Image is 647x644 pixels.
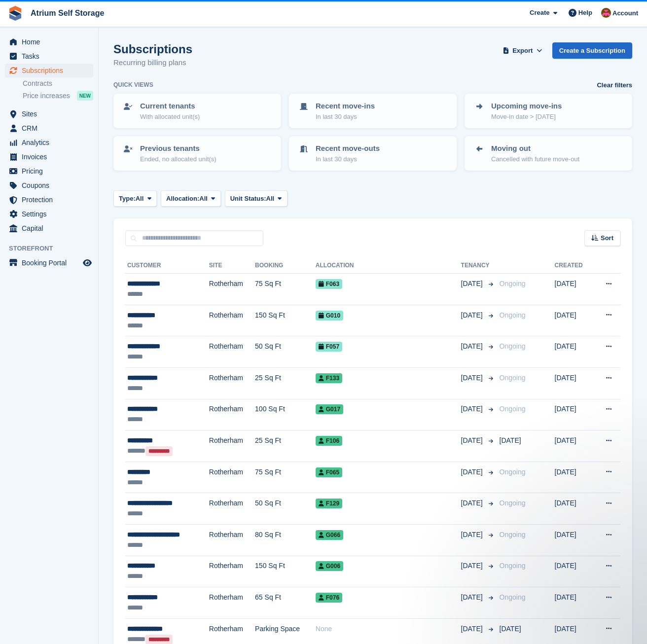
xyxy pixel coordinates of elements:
td: 75 Sq Ft [255,462,316,493]
span: Analytics [22,136,81,149]
td: 50 Sq Ft [255,493,316,525]
a: menu [5,150,93,164]
span: Ongoing [500,499,526,507]
span: Subscriptions [22,64,81,77]
p: Recent move-outs [316,143,380,154]
span: F076 [316,593,342,603]
img: Mark Rhodes [601,8,611,18]
span: Capital [22,221,81,235]
td: [DATE] [555,399,593,430]
h1: Subscriptions [113,42,192,56]
a: Recent move-outs In last 30 days [290,137,456,170]
span: [DATE] [461,279,485,289]
span: [DATE] [461,404,485,414]
a: menu [5,49,93,63]
td: 150 Sq Ft [255,305,316,336]
th: Created [555,258,593,274]
span: All [266,194,275,204]
span: Price increases [23,91,70,101]
span: F057 [316,342,342,352]
td: [DATE] [555,430,593,462]
span: CRM [22,121,81,135]
span: All [136,194,144,204]
span: Create [530,8,549,18]
a: Create a Subscription [552,42,632,59]
p: In last 30 days [316,112,375,122]
span: [DATE] [461,561,485,571]
a: menu [5,121,93,135]
div: None [316,624,461,634]
td: [DATE] [555,493,593,525]
span: Ongoing [500,593,526,601]
span: Ongoing [500,280,526,287]
span: [DATE] [461,530,485,540]
span: [DATE] [461,310,485,321]
span: Invoices [22,150,81,164]
a: menu [5,193,93,207]
span: G017 [316,404,343,414]
span: [DATE] [461,467,485,477]
span: [DATE] [500,436,521,444]
td: [DATE] [555,274,593,305]
span: Ongoing [500,405,526,413]
span: F133 [316,373,342,383]
th: Site [209,258,255,274]
td: Rotherham [209,399,255,430]
p: Recurring billing plans [113,57,192,69]
button: Export [501,42,544,59]
span: G010 [316,311,343,321]
span: F063 [316,279,342,289]
span: Storefront [9,244,98,253]
span: F106 [316,436,342,446]
img: stora-icon-8386f47178a22dfd0bd8f6a31ec36ba5ce8667c1dd55bd0f319d3a0aa187defe.svg [8,6,23,21]
p: Current tenants [140,101,200,112]
button: Unit Status: All [225,190,288,207]
td: 25 Sq Ft [255,430,316,462]
span: Pricing [22,164,81,178]
td: Rotherham [209,336,255,368]
span: Home [22,35,81,49]
td: 25 Sq Ft [255,367,316,399]
a: menu [5,179,93,192]
span: Type: [119,194,136,204]
a: menu [5,164,93,178]
span: Protection [22,193,81,207]
span: [DATE] [461,341,485,352]
span: F129 [316,499,342,508]
span: [DATE] [461,624,485,634]
span: Help [578,8,592,18]
span: Ongoing [500,468,526,476]
td: [DATE] [555,367,593,399]
th: Customer [125,258,209,274]
th: Allocation [316,258,461,274]
p: With allocated unit(s) [140,112,200,122]
td: [DATE] [555,305,593,336]
span: Ongoing [500,531,526,538]
p: Upcoming move-ins [491,101,562,112]
a: Current tenants With allocated unit(s) [114,95,280,127]
td: 65 Sq Ft [255,587,316,619]
span: Ongoing [500,374,526,382]
p: Recent move-ins [316,101,375,112]
a: Clear filters [597,80,632,90]
a: menu [5,256,93,270]
span: G006 [316,561,343,571]
td: 75 Sq Ft [255,274,316,305]
span: Ongoing [500,342,526,350]
a: Previous tenants Ended, no allocated unit(s) [114,137,280,170]
td: [DATE] [555,556,593,587]
span: Sort [601,233,613,243]
span: F065 [316,467,342,477]
span: Booking Portal [22,256,81,270]
td: [DATE] [555,462,593,493]
span: All [199,194,208,204]
p: Previous tenants [140,143,216,154]
a: menu [5,64,93,77]
span: Unit Status: [230,194,266,204]
span: Settings [22,207,81,221]
td: Rotherham [209,587,255,619]
h6: Quick views [113,80,153,89]
span: Account [612,8,638,18]
td: 80 Sq Ft [255,524,316,556]
td: Rotherham [209,524,255,556]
